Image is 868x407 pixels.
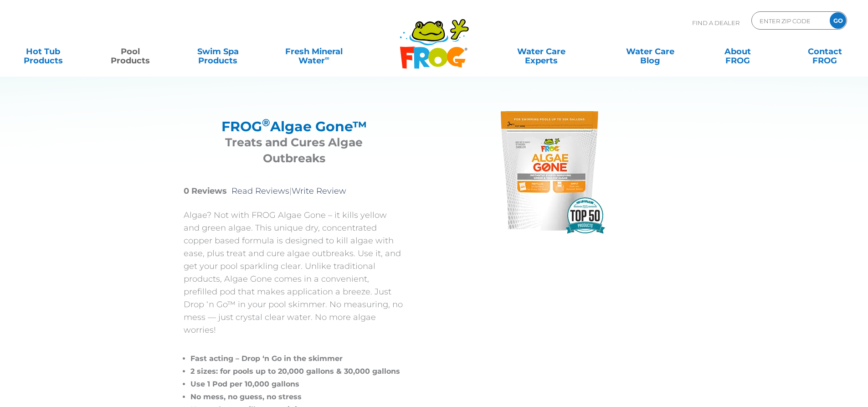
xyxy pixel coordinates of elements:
[195,118,393,134] h2: FROG Algae Gone™
[9,42,77,61] a: Hot TubProducts
[195,134,393,166] h3: Treats and Cures Algae Outbreaks
[692,11,740,34] p: Find A Dealer
[616,42,684,61] a: Water CareBlog
[231,186,289,196] a: Read Reviews
[325,54,329,62] sup: ∞
[830,12,846,29] input: GO
[184,186,227,196] strong: 0 Reviews
[262,116,270,129] sup: ®
[190,378,405,391] li: Use 1 Pod per 10,000 gallons
[184,42,252,61] a: Swim SpaProducts
[759,14,820,27] input: Zip Code Form
[97,42,164,61] a: PoolProducts
[486,42,596,61] a: Water CareExperts
[292,186,346,196] a: Write Review
[184,185,405,197] p: |
[791,42,859,61] a: ContactFROG
[704,42,771,61] a: AboutFROG
[271,42,356,61] a: Fresh MineralWater∞
[190,365,405,378] li: 2 sizes: for pools up to 20,000 gallons & 30,000 gallons
[184,209,405,336] p: Algae? Not with FROG Algae Gone – it kills yellow and green algae. This unique dry, concentrated ...
[190,392,302,401] span: No mess, no guess, no stress
[190,352,405,365] li: Fast acting – Drop ‘n Go in the skimmer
